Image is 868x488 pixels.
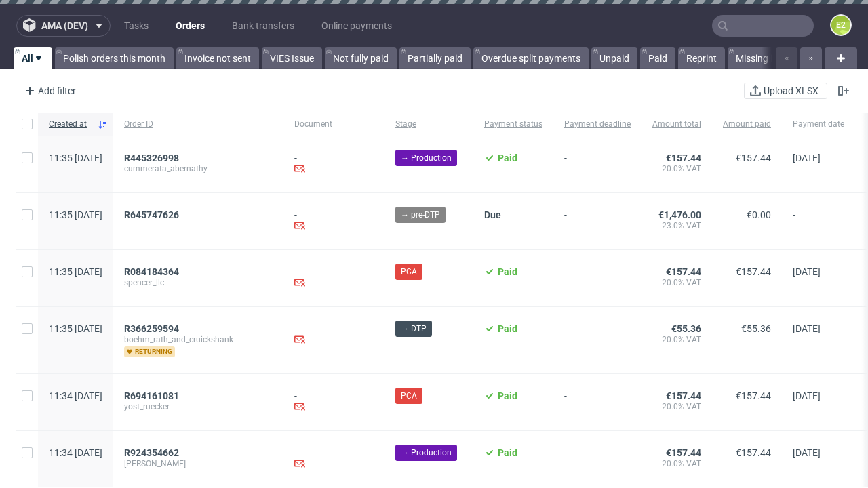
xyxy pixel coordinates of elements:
[294,119,374,130] span: Document
[14,47,52,69] a: All
[564,209,631,233] span: -
[124,277,273,288] span: spencer_llc
[124,266,179,277] span: R084184364
[652,220,701,231] span: 23.0% VAT
[498,266,517,277] span: Paid
[564,152,631,176] span: -
[564,447,631,471] span: -
[49,152,102,163] span: 11:35 [DATE]
[116,15,157,37] a: Tasks
[262,47,322,69] a: VIES Issue
[294,447,374,471] div: -
[652,401,701,412] span: 20.0% VAT
[294,209,374,233] div: -
[831,16,850,35] figcaption: e2
[728,47,808,69] a: Missing invoice
[652,458,701,469] span: 20.0% VAT
[678,47,725,69] a: Reprint
[124,323,179,334] span: R366259594
[395,119,462,130] span: Stage
[652,119,701,130] span: Amount total
[591,47,637,69] a: Unpaid
[325,47,397,69] a: Not fully paid
[736,266,771,277] span: €157.44
[176,47,259,69] a: Invoice not sent
[498,323,517,334] span: Paid
[741,323,771,334] span: €55.36
[124,401,273,412] span: yost_ruecker
[49,447,102,458] span: 11:34 [DATE]
[793,323,821,334] span: [DATE]
[294,152,374,176] div: -
[401,209,440,221] span: → pre-DTP
[124,447,179,458] span: R924354662
[124,334,273,345] span: boehm_rath_and_cruickshank
[294,266,374,290] div: -
[736,152,771,163] span: €157.44
[652,334,701,345] span: 20.0% VAT
[564,390,631,414] span: -
[124,458,273,469] span: [PERSON_NAME]
[793,447,821,458] span: [DATE]
[41,21,88,30] span: ama (dev)
[484,119,542,130] span: Payment status
[124,119,273,130] span: Order ID
[473,47,589,69] a: Overdue split payments
[401,447,452,459] span: → Production
[564,119,631,130] span: Payment deadline
[666,447,701,458] span: €157.44
[401,390,417,402] span: PCA
[793,266,821,277] span: [DATE]
[498,152,517,163] span: Paid
[124,163,273,174] span: cummerata_abernathy
[294,390,374,414] div: -
[49,266,102,277] span: 11:35 [DATE]
[736,390,771,401] span: €157.44
[167,15,213,37] a: Orders
[652,163,701,174] span: 20.0% VAT
[723,119,771,130] span: Amount paid
[124,447,182,458] a: R924354662
[19,80,79,102] div: Add filter
[401,152,452,164] span: → Production
[671,323,701,334] span: €55.36
[793,119,844,130] span: Payment date
[49,119,92,130] span: Created at
[793,390,821,401] span: [DATE]
[399,47,471,69] a: Partially paid
[747,209,771,220] span: €0.00
[124,152,182,163] a: R445326998
[55,47,174,69] a: Polish orders this month
[313,15,400,37] a: Online payments
[498,390,517,401] span: Paid
[294,323,374,347] div: -
[666,152,701,163] span: €157.44
[484,209,501,220] span: Due
[666,390,701,401] span: €157.44
[564,266,631,290] span: -
[124,390,182,401] a: R694161081
[49,209,102,220] span: 11:35 [DATE]
[124,346,175,357] span: returning
[49,323,102,334] span: 11:35 [DATE]
[793,152,821,163] span: [DATE]
[666,266,701,277] span: €157.44
[652,277,701,288] span: 20.0% VAT
[658,209,701,220] span: €1,476.00
[498,447,517,458] span: Paid
[224,15,302,37] a: Bank transfers
[564,323,631,357] span: -
[793,209,844,233] span: -
[761,86,821,96] span: Upload XLSX
[401,266,417,278] span: PCA
[124,209,182,220] a: R645747626
[736,447,771,458] span: €157.44
[640,47,675,69] a: Paid
[124,266,182,277] a: R084184364
[16,15,111,37] button: ama (dev)
[124,323,182,334] a: R366259594
[49,390,102,401] span: 11:34 [DATE]
[124,390,179,401] span: R694161081
[744,83,827,99] button: Upload XLSX
[124,152,179,163] span: R445326998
